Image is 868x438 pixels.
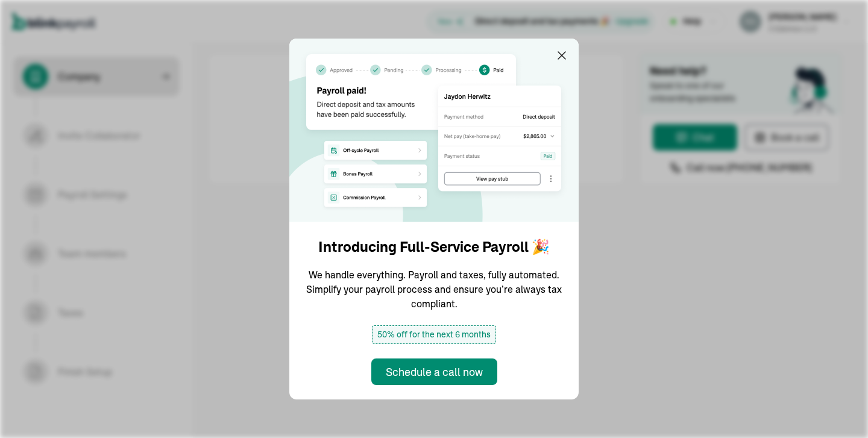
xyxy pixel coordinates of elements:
button: Schedule a call now [371,358,497,385]
img: announcement [289,39,579,222]
span: 50% off for the next 6 months [372,325,496,344]
p: We handle everything. Payroll and taxes, fully automated. Simplify your payroll process and ensur... [304,267,564,311]
h1: Introducing Full-Service Payroll 🎉 [318,236,550,258]
div: Schedule a call now [386,364,483,380]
